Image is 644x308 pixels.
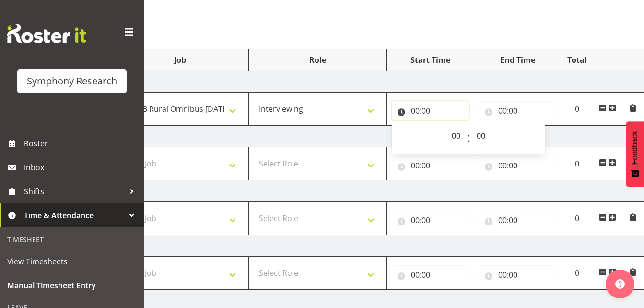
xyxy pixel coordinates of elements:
input: Click to select... [392,156,469,175]
div: Start Time [392,54,469,66]
td: 0 [561,257,593,290]
div: Role [254,54,382,66]
div: Job [116,54,244,66]
input: Click to select... [479,265,556,284]
div: End Time [479,54,556,66]
div: Timesheet [2,230,141,249]
span: Roster [24,136,139,151]
img: Rosterit website logo [7,24,86,43]
div: Total [566,54,588,66]
td: 0 [561,93,593,126]
img: help-xxl-2.png [615,279,625,289]
input: Click to select... [479,101,556,120]
span: Manual Timesheet Entry [7,278,137,293]
input: Click to select... [392,101,469,120]
span: View Timesheets [7,254,137,269]
td: 0 [561,202,593,235]
input: Click to select... [479,156,556,175]
span: Shifts [24,184,125,199]
span: : [467,126,470,150]
div: Symphony Research [27,74,117,88]
a: View Timesheets [2,249,141,273]
span: Time & Attendance [24,208,125,223]
td: 0 [561,147,593,180]
a: Manual Timesheet Entry [2,273,141,297]
span: Inbox [24,160,139,175]
input: Click to select... [392,265,469,284]
span: Feedback [631,131,639,165]
input: Click to select... [479,211,556,230]
input: Click to select... [392,211,469,230]
button: Feedback - Show survey [626,121,644,187]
